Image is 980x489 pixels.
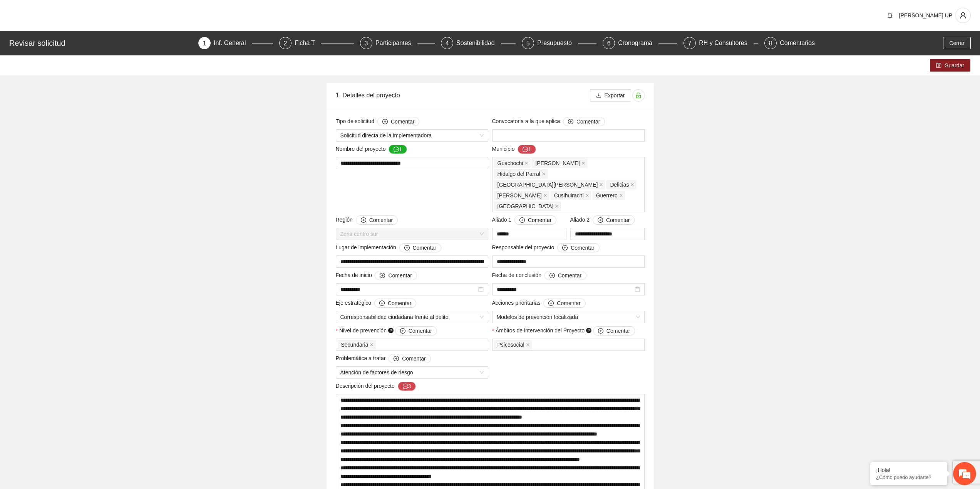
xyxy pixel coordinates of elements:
[780,37,815,49] div: Comentarios
[9,37,194,49] div: Revisar solicitud
[400,328,405,334] span: plus-circle
[936,63,941,69] span: save
[494,180,605,189] span: Santa Bárbara
[544,271,586,280] button: Fecha de conclusión
[498,170,540,178] span: Hidalgo del Parral
[203,40,206,47] span: 1
[338,340,376,349] span: Secundaria
[399,243,441,252] button: Lugar de implementación
[492,215,557,225] span: Aliado 1
[494,202,561,211] span: Chihuahua
[618,37,658,49] div: Cronograma
[45,103,106,180] span: Estamos en línea.
[899,12,952,18] span: [PERSON_NAME] UP
[279,37,354,49] div: 2Ficha T
[603,37,677,49] div: 6Cronograma
[336,271,417,280] span: Fecha de inicio
[478,287,484,292] span: close-circle
[607,40,611,47] span: 6
[494,191,549,200] span: Cuauhtémoc
[4,210,147,237] textarea: Escriba su mensaje y pulse “Intro”
[593,326,635,335] button: Ámbitos de intervención del Proyecto question-circle
[356,215,398,225] button: Región
[295,37,321,49] div: Ficha T
[374,299,416,308] button: Eje estratégico
[581,161,585,165] span: close
[492,299,586,308] span: Acciones prioritarias
[876,474,941,480] p: ¿Cómo puedo ayudarte?
[606,180,636,189] span: Delicias
[382,119,388,125] span: plus-circle
[562,245,568,251] span: plus-circle
[884,12,896,18] span: bell
[956,12,970,19] span: user
[395,326,437,335] button: Nivel de prevención question-circle
[336,145,407,154] span: Nombre del proyecto
[369,216,393,224] span: Comentar
[943,37,971,49] button: Cerrar
[699,37,753,49] div: RH y Consultores
[441,37,516,49] div: 4Sostenibilidad
[496,326,635,335] span: Ámbitos de intervención del Proyecto
[610,180,629,189] span: Delicias
[876,467,941,473] div: ¡Hola!
[498,191,542,200] span: [PERSON_NAME]
[955,8,971,23] button: user
[498,340,524,349] span: Psicosocial
[494,169,548,179] span: Hidalgo del Parral
[394,356,399,362] span: plus-circle
[494,340,532,349] span: Psicosocial
[394,147,399,153] span: message
[284,40,287,47] span: 2
[688,40,692,47] span: 7
[543,194,547,197] span: close
[632,89,645,102] button: unlock
[571,244,594,252] span: Comentar
[398,382,416,391] button: Descripción del proyecto
[518,145,536,154] button: Municipio
[551,191,591,200] span: Cusihuirachi
[526,40,530,47] span: 5
[336,215,398,225] span: Región
[543,299,585,308] button: Acciones prioritarias
[596,191,618,200] span: Guerrero
[413,244,436,252] span: Comentar
[389,145,407,154] button: Nombre del proyecto
[514,215,556,225] button: Aliado 1
[532,159,587,168] span: Guadalupe y Calvo
[498,202,554,210] span: [GEOGRAPHIC_DATA]
[409,327,432,335] span: Comentar
[523,147,528,153] span: message
[336,117,420,126] span: Tipo de solicitud
[492,271,587,280] span: Fecha de conclusión
[375,271,417,280] button: Fecha de inicio
[336,382,416,391] span: Descripción del proyecto
[404,245,410,251] span: plus-circle
[596,93,601,99] span: download
[593,215,635,225] button: Aliado 2
[945,61,964,70] span: Guardar
[492,145,536,154] span: Municipio
[568,119,573,125] span: plus-circle
[377,117,419,126] button: Tipo de solicitud
[930,59,970,72] button: saveGuardar
[340,130,484,141] span: Solicitud directa de la implementadora
[548,300,554,307] span: plus-circle
[360,37,435,49] div: 3Participantes
[497,311,640,323] span: Modelos de prevención focalizada
[683,37,758,49] div: 7RH y Consultores
[557,243,599,252] button: Responsable del proyecto
[388,328,394,333] span: question-circle
[598,217,603,224] span: plus-circle
[554,191,584,200] span: Cusihuirachi
[498,159,523,167] span: Guachochi
[339,326,437,335] span: Nivel de prevención
[370,343,374,347] span: close
[402,354,426,363] span: Comentar
[619,194,623,197] span: close
[388,271,412,280] span: Comentar
[537,37,578,49] div: Presupuesto
[549,273,555,279] span: plus-circle
[336,243,441,252] span: Lugar de implementación
[526,343,530,347] span: close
